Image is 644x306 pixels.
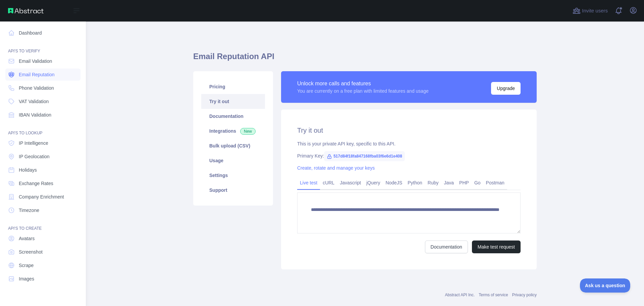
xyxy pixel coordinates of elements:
span: IP Intelligence [19,140,48,146]
button: Upgrade [491,82,521,95]
span: Screenshot [19,249,43,255]
a: Try it out [201,94,265,109]
a: IP Intelligence [5,137,80,149]
span: Avatars [19,235,35,242]
a: Bulk upload (CSV) [201,138,265,153]
div: Unlock more calls and features [297,80,429,88]
div: This is your private API key, specific to this API. [297,140,521,147]
a: Avatars [5,232,80,245]
span: Email Validation [19,58,52,64]
span: 517d84f18fa847168fba03f6e6d1e408 [324,151,405,161]
a: Terms of service [479,293,508,297]
h2: Try it out [297,126,521,135]
span: Email Reputation [19,71,55,78]
span: IP Geolocation [19,153,50,160]
span: Exchange Rates [19,180,53,187]
a: IBAN Validation [5,109,80,121]
a: Documentation [201,109,265,124]
a: Images [5,273,80,285]
div: API'S TO CREATE [5,218,80,231]
a: Privacy policy [512,293,537,297]
a: Email Validation [5,55,80,67]
a: Email Reputation [5,69,80,81]
a: cURL [320,177,337,188]
a: Scrape [5,259,80,271]
span: Holidays [19,167,37,173]
a: IP Geolocation [5,150,80,163]
a: Python [405,177,425,188]
a: Create, rotate and manage your keys [297,165,375,171]
a: Dashboard [5,27,80,39]
a: Ruby [425,177,441,188]
a: Go [472,177,483,188]
a: Live test [297,177,320,188]
a: Pricing [201,79,265,94]
a: Support [201,183,265,198]
button: Make test request [472,241,521,253]
a: Usage [201,153,265,168]
a: Integrations New [201,124,265,138]
span: Company Enrichment [19,193,64,200]
div: API'S TO LOOKUP [5,122,80,136]
a: VAT Validation [5,95,80,107]
iframe: Toggle Customer Support [580,278,631,293]
h1: Email Reputation API [193,51,537,67]
a: Javascript [337,177,364,188]
span: IBAN Validation [19,112,51,118]
span: New [240,128,256,135]
a: Holidays [5,164,80,176]
button: Invite users [571,5,609,16]
div: You are currently on a free plan with limited features and usage [297,88,429,94]
a: Abstract API Inc. [445,293,475,297]
div: Primary Key: [297,152,521,159]
span: Images [19,275,34,282]
a: Settings [201,168,265,183]
span: Phone Validation [19,85,54,91]
a: Screenshot [5,246,80,258]
a: NodeJS [383,177,405,188]
a: jQuery [364,177,383,188]
a: Postman [483,177,507,188]
a: Java [441,177,457,188]
span: VAT Validation [19,98,49,105]
a: Documentation [425,241,468,253]
span: Scrape [19,262,34,269]
a: Company Enrichment [5,191,80,203]
a: Phone Validation [5,82,80,94]
a: Timezone [5,204,80,216]
img: Abstract API [8,8,44,13]
span: Timezone [19,207,39,214]
div: API'S TO VERIFY [5,40,80,54]
a: PHP [457,177,472,188]
span: Invite users [582,7,608,15]
a: Exchange Rates [5,177,80,189]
